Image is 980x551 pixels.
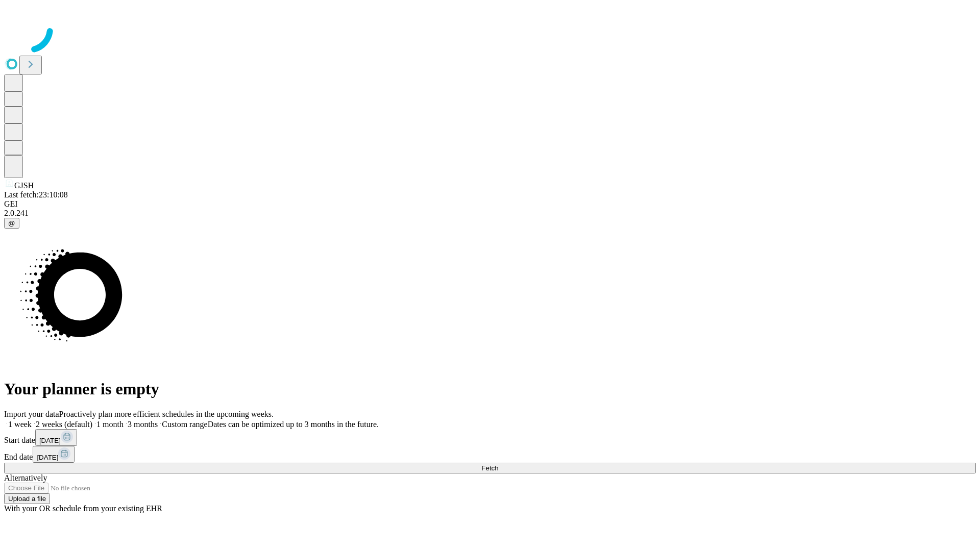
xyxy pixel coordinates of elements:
[14,181,34,190] span: GJSH
[96,420,124,429] span: 1 month
[208,420,379,429] span: Dates can be optimized up to 3 months in the future.
[36,420,92,429] span: 2 weeks (default)
[128,420,158,429] span: 3 months
[4,473,47,482] span: Alternatively
[4,446,976,463] div: End date
[4,429,976,446] div: Start date
[4,380,976,398] h1: Your planner is empty
[4,410,59,418] span: Import your data
[8,420,32,429] span: 1 week
[33,446,75,463] button: [DATE]
[39,437,61,444] span: [DATE]
[37,454,58,461] span: [DATE]
[4,504,162,513] span: With your OR schedule from your existing EHR
[4,209,976,218] div: 2.0.241
[8,219,15,227] span: @
[4,218,19,229] button: @
[59,410,274,418] span: Proactively plan more efficient schedules in the upcoming weeks.
[35,429,77,446] button: [DATE]
[481,464,498,472] span: Fetch
[4,190,68,199] span: Last fetch: 23:10:08
[4,199,976,209] div: GEI
[162,420,207,429] span: Custom range
[4,493,50,504] button: Upload a file
[4,463,976,473] button: Fetch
